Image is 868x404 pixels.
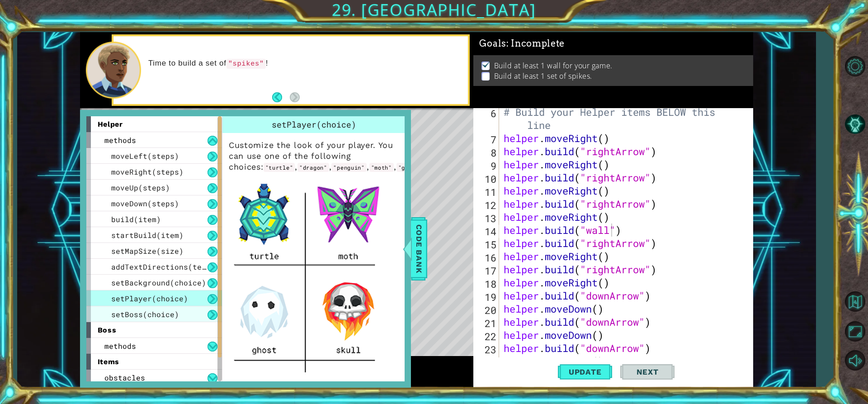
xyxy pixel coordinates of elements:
button: Mute [842,347,868,374]
a: Back to Map [842,287,868,317]
div: 15 [475,238,499,251]
button: Next [620,358,675,386]
span: addTextDirections(text) [111,262,215,271]
p: Build at least 1 set of spikes. [494,71,592,81]
div: 20 [475,304,499,317]
div: 18 [475,277,499,290]
div: 19 [475,290,499,304]
div: 10 [475,172,499,185]
span: setBoss(choice) [111,309,179,319]
div: 7 [475,133,499,146]
p: Customize the look of your player. You can use one of the following choices: , , , , , , , [229,140,400,173]
div: setPlayer(choice) [222,116,406,133]
span: startBuild(item) [111,230,184,240]
div: 11 [475,185,499,199]
span: Code Bank [412,221,426,276]
p: Build at least 1 wall for your game. [494,61,613,71]
div: 22 [475,330,499,343]
button: Update [558,358,612,386]
code: "penguin" [331,163,366,172]
span: build(item) [111,214,161,224]
button: Level Options [842,53,868,79]
span: helper [98,120,123,128]
div: 14 [475,225,499,238]
span: moveDown(steps) [111,199,179,208]
div: boss [86,322,222,338]
div: 9 [475,159,499,172]
div: 8 [475,146,499,159]
span: obstacles [104,373,145,382]
span: moveUp(steps) [111,183,170,192]
button: Back to Map [842,289,868,315]
code: "ghost" [396,163,425,172]
div: 23 [475,343,499,356]
div: items [86,354,222,370]
span: methods [104,135,136,145]
span: items [98,357,119,366]
div: 12 [475,199,499,212]
span: setPlayer(choice) [272,119,356,130]
button: Back [272,92,290,102]
button: AI Hint [842,111,868,137]
div: 16 [475,251,499,264]
span: moveRight(steps) [111,167,184,176]
span: moveLeft(steps) [111,151,179,161]
span: : Incomplete [506,38,565,49]
span: setMapSize(size) [111,246,184,256]
div: 24 [475,356,499,369]
p: Time to build a set of ! [148,58,462,69]
code: "turtle" [264,163,295,172]
div: helper [86,116,222,132]
span: Next [627,367,668,376]
code: "moth" [369,163,394,172]
span: methods [104,341,136,351]
button: Maximize Browser [842,318,868,345]
div: 6 [475,107,499,133]
span: Update [560,367,611,376]
div: 25 [475,369,499,382]
button: Next [290,92,300,102]
span: boss [98,326,116,334]
code: "spikes" [226,59,266,69]
span: setBackground(choice) [111,278,206,287]
div: 21 [475,317,499,330]
span: Goals [479,38,565,49]
img: Check mark for checkbox [481,61,491,68]
span: setPlayer(choice) [111,294,188,303]
div: 13 [475,212,499,225]
div: 17 [475,264,499,277]
code: "dragon" [297,163,329,172]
